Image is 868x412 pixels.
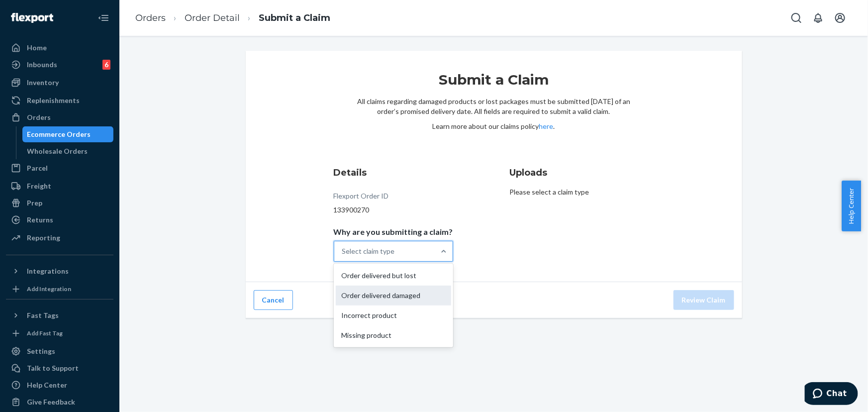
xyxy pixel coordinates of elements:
a: Submit a Claim [259,12,330,23]
div: Give Feedback [27,397,75,407]
div: Orders [27,112,51,122]
div: Settings [27,346,55,356]
div: Parcel [27,163,48,173]
div: Order delivered but lost [336,266,451,286]
a: Prep [6,195,113,211]
div: Replenishments [27,96,80,105]
a: Add Fast Tag [6,327,113,339]
a: Inventory [6,75,113,91]
button: Open account menu [830,8,850,28]
a: Settings [6,343,113,359]
div: Talk to Support [27,363,79,373]
iframe: Opens a widget where you can chat to one of our agents [805,382,858,407]
h3: Details [334,166,453,179]
div: Ecommerce Orders [27,129,91,139]
div: Select claim type [342,246,395,256]
div: Help Center [27,380,67,390]
div: Home [27,43,47,53]
button: Give Feedback [6,394,113,410]
button: Cancel [254,290,293,310]
a: Order Detail [185,12,240,23]
a: Home [6,40,113,56]
a: Wholesale Orders [22,143,114,159]
a: Replenishments [6,93,113,108]
div: Add Fast Tag [27,329,63,337]
div: Missing product [336,325,451,345]
div: Wholesale Orders [27,146,88,156]
div: Order delivered damaged [336,286,451,306]
a: Help Center [6,377,113,393]
a: Ecommerce Orders [22,126,114,142]
button: Open Search Box [786,8,806,28]
div: Prep [27,198,42,208]
a: Returns [6,212,113,228]
a: Inbounds6 [6,57,113,73]
div: Integrations [27,266,69,276]
div: Freight [27,181,51,191]
div: Add Integration [27,285,71,293]
button: Close Navigation [94,8,113,28]
div: Incorrect product [336,306,451,325]
div: 6 [102,60,110,70]
a: here [539,122,554,130]
button: Help Center [842,181,861,231]
button: Open notifications [808,8,828,28]
p: Why are you submitting a claim? [334,227,453,237]
div: Reporting [27,233,60,243]
img: Flexport logo [11,13,53,23]
ol: breadcrumbs [127,3,338,33]
button: Integrations [6,263,113,279]
a: Freight [6,178,113,194]
h3: Uploads [510,166,654,179]
div: 133900270 [334,205,453,215]
a: Orders [135,12,166,23]
h1: Submit a Claim [357,71,631,97]
a: Parcel [6,160,113,176]
div: Inventory [27,78,59,88]
a: Add Integration [6,283,113,295]
p: All claims regarding damaged products or lost packages must be submitted [DATE] of an order’s pro... [357,97,631,116]
p: Learn more about our claims policy . [357,121,631,131]
div: Inbounds [27,60,57,70]
button: Fast Tags [6,308,113,323]
a: Reporting [6,230,113,246]
button: Talk to Support [6,360,113,376]
div: Fast Tags [27,310,59,320]
div: Flexport Order ID [334,191,389,205]
div: Returns [27,215,53,225]
p: Please select a claim type [510,187,654,197]
button: Review Claim [674,290,734,310]
a: Orders [6,109,113,125]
